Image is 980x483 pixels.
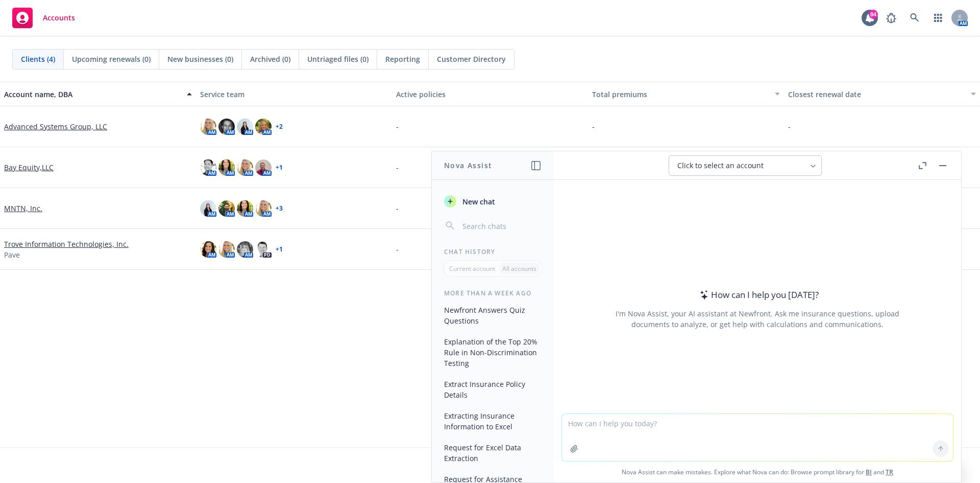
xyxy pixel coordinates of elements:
div: 84 [869,10,878,19]
a: Bay Equity,LLC [4,162,54,173]
img: photo [218,200,235,217]
a: MNTN, Inc. [4,203,42,214]
a: Advanced Systems Group, LLC [4,121,107,132]
img: photo [218,159,235,176]
button: New chat [440,192,546,211]
input: Search chats [460,219,542,233]
div: Service team [200,89,388,100]
button: Closest renewal date [784,82,980,106]
div: Closest renewal date [788,89,965,100]
button: Total premiums [588,82,784,106]
img: photo [255,200,272,217]
div: Chat History [432,247,554,256]
div: Account name, DBA [4,89,181,100]
div: Active policies [396,89,584,100]
img: photo [200,159,216,176]
a: + 2 [276,124,283,130]
span: - [396,162,399,173]
img: photo [255,159,272,176]
a: BI [866,468,872,476]
span: New chat [460,196,495,207]
button: Request for Excel Data Extraction [440,439,546,467]
button: Service team [196,82,392,106]
a: Accounts [8,4,79,32]
img: photo [200,241,216,258]
span: Click to select an account [677,160,764,171]
a: + 3 [276,205,283,212]
img: photo [218,119,235,135]
div: More than a week ago [432,289,554,297]
div: How can I help you [DATE]? [697,288,819,302]
a: Trove Information Technologies, Inc. [4,239,129,249]
span: New businesses (0) [167,54,233,64]
span: Customer Directory [437,54,506,64]
div: Total premiums [592,89,769,100]
img: photo [237,200,253,217]
span: - [396,244,399,255]
img: photo [200,119,216,135]
img: photo [218,241,235,258]
a: Switch app [928,8,948,28]
img: photo [237,159,253,176]
span: - [788,121,791,132]
a: + 1 [276,165,283,171]
img: photo [255,241,272,258]
button: Extract Insurance Policy Details [440,376,546,403]
img: photo [237,119,253,135]
h1: Nova Assist [444,160,492,171]
span: Accounts [43,14,75,22]
a: + 1 [276,246,283,252]
img: photo [200,200,216,217]
button: Newfront Answers Quiz Questions [440,302,546,329]
img: photo [255,119,272,135]
button: Click to select an account [669,155,822,176]
button: Active policies [392,82,588,106]
span: Clients (4) [21,54,55,64]
span: - [396,121,399,132]
button: Explanation of the Top 20% Rule in Non-Discrimination Testing [440,333,546,372]
span: Upcoming renewals (0) [72,54,151,64]
span: Archived (0) [250,54,290,64]
span: Nova Assist can make mistakes. Explore what Nova can do: Browse prompt library for and [558,462,957,482]
div: I'm Nova Assist, your AI assistant at Newfront. Ask me insurance questions, upload documents to a... [614,308,901,330]
button: Extracting Insurance Information to Excel [440,407,546,435]
p: Current account [449,264,495,273]
span: - [592,121,595,132]
img: photo [237,241,253,258]
a: Report a Bug [881,8,901,28]
p: All accounts [502,264,536,273]
span: Pave [4,249,20,260]
span: Untriaged files (0) [307,54,369,64]
span: - [396,203,399,214]
a: TR [886,468,893,476]
span: Reporting [385,54,420,64]
a: Search [904,8,925,28]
